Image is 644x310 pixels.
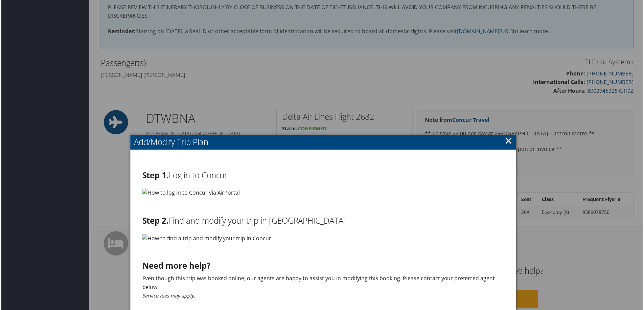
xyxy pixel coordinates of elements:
[141,216,168,227] strong: Step 2.
[141,170,505,182] h2: Log in to Concur
[506,134,513,148] a: ×
[141,216,505,227] h2: Find and modify your trip in [GEOGRAPHIC_DATA]
[141,275,505,302] p: Even though this trip was booked online, our agents are happy to assist you in modifying this boo...
[141,235,271,243] img: How to find a trip and modify your trip in Concur
[141,189,239,198] img: How to log in to Concur via AirPortal
[130,135,517,150] h2: Add/Modify Trip Plan
[141,261,210,272] strong: Need more help?
[141,294,194,300] em: Service fees may apply.
[141,170,168,181] strong: Step 1.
